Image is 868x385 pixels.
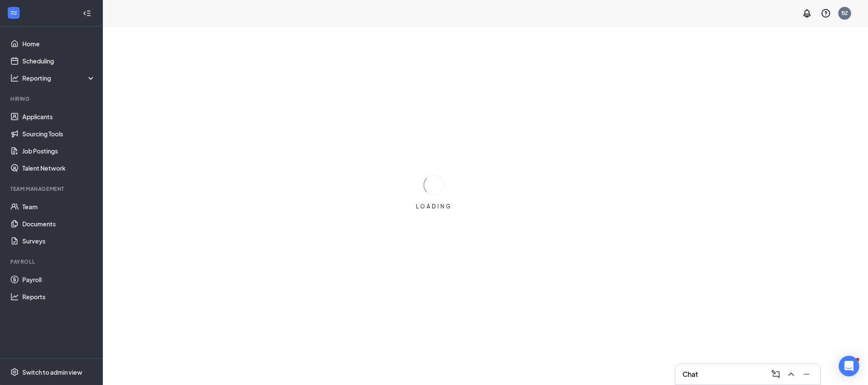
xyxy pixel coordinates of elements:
svg: Analysis [10,74,19,82]
div: Team Management [10,185,94,192]
svg: Notifications [802,8,812,18]
div: Switch to admin view [22,368,82,376]
a: Sourcing Tools [22,125,96,142]
div: LOADING [413,203,455,210]
button: ComposeMessage [769,367,783,381]
svg: ChevronUp [786,369,796,379]
svg: Settings [10,368,19,376]
button: ChevronUp [784,367,798,381]
a: Applicants [22,108,96,125]
button: Minimize [800,367,814,381]
a: Surveys [22,232,96,250]
svg: WorkstreamLogo [9,9,18,17]
svg: QuestionInfo [821,8,831,18]
h3: Chat [682,370,698,379]
a: Payroll [22,271,96,288]
div: Open Intercom Messenger [839,356,859,376]
a: Talent Network [22,159,96,177]
a: Team [22,198,96,215]
a: Documents [22,215,96,232]
svg: Minimize [802,369,812,379]
div: Reporting [22,74,96,82]
a: Home [22,35,96,52]
svg: Collapse [83,9,91,18]
div: Payroll [10,258,94,265]
a: Reports [22,288,96,305]
a: Scheduling [22,52,96,69]
a: Job Postings [22,142,96,159]
div: Hiring [10,95,94,102]
svg: ComposeMessage [771,369,781,379]
div: BZ [842,9,848,17]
